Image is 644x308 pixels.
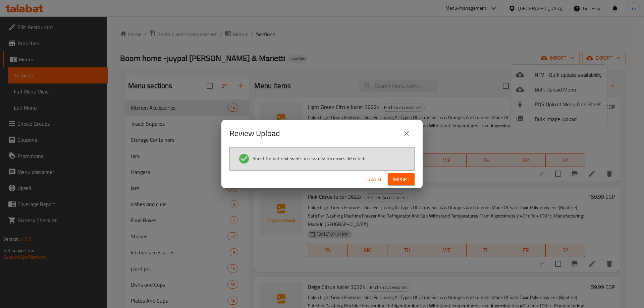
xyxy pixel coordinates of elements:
[393,175,409,184] span: Import
[253,155,365,162] span: Sheet format reviewed successfully, no errors detected.
[398,125,415,141] button: close
[364,173,385,186] button: Cancel
[229,128,280,139] h2: Review Upload
[366,175,382,184] span: Cancel
[388,173,415,186] button: Import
